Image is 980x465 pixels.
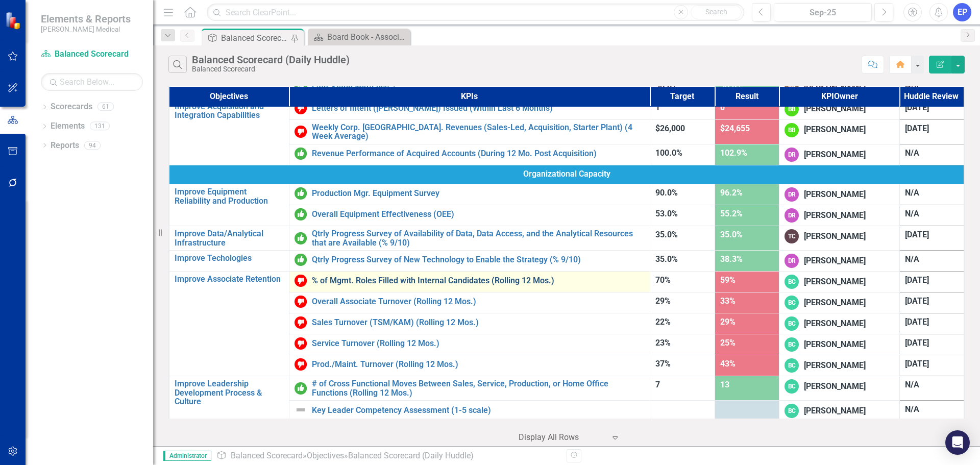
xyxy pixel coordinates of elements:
[905,124,929,133] span: [DATE]
[779,119,899,144] td: Double-Click to Edit
[312,229,645,247] a: Qtrly Progress Survey of Availability of Data, Data Access, and the Analytical Resources that are...
[295,337,307,350] img: Below Target
[905,187,959,199] div: N/A
[655,338,671,348] span: 23%
[899,99,964,119] td: Double-Click to Edit
[295,126,307,138] img: Below Target
[785,379,799,394] div: BC
[289,313,650,334] td: Double-Click to Edit Right Click for Context Menu
[655,124,685,133] span: $26,000
[720,124,750,133] span: $24,655
[785,296,799,310] div: BC
[905,275,929,285] span: [DATE]
[720,230,743,239] span: 35.0%
[785,316,799,331] div: BC
[295,316,307,329] img: Below Target
[295,275,307,287] img: Below Target
[779,355,899,376] td: Double-Click to Edit
[51,101,92,113] a: Scorecards
[785,404,799,418] div: BC
[295,148,307,160] img: On or Above Target
[312,276,645,285] a: % of Mgmt. Roles Filled with Internal Candidates (Rolling 12 Mos.)
[779,376,899,401] td: Double-Click to Edit
[51,120,85,132] a: Elements
[804,297,866,309] div: [PERSON_NAME]
[720,209,743,218] span: 55.2%
[953,3,971,21] div: EP
[905,317,929,327] span: [DATE]
[720,296,736,306] span: 33%
[312,255,645,264] a: Qtrly Progress Survey of New Technology to Enable the Strategy (% 9/10)
[289,119,650,144] td: Double-Click to Edit Right Click for Context Menu
[804,255,866,267] div: [PERSON_NAME]
[779,313,899,334] td: Double-Click to Edit
[720,338,736,348] span: 25%
[691,5,742,19] button: Search
[905,296,929,306] span: [DATE]
[289,99,650,119] td: Double-Click to Edit Right Click for Context Menu
[779,184,899,205] td: Double-Click to Edit
[804,231,866,242] div: [PERSON_NAME]
[312,104,645,113] a: Letters of Intent ([PERSON_NAME]) Issued (Within Last 6 Months)
[175,254,284,263] a: Improve Techologies
[785,358,799,373] div: BC
[785,208,799,223] div: DR
[785,275,799,289] div: BC
[312,360,645,369] a: Prod./Maint. Turnover (Rolling 12 Mos.)
[655,275,671,285] span: 70%
[804,276,866,288] div: [PERSON_NAME]
[289,355,650,376] td: Double-Click to Edit Right Click for Context Menu
[295,102,307,114] img: Below Target
[655,317,671,327] span: 22%
[5,12,23,30] img: ClearPoint Strategy
[312,123,645,141] a: Weekly Corp. [GEOGRAPHIC_DATA]. Revenues (Sales-Led, Acquisition, Starter Plant) (4 Week Average)
[905,404,959,415] div: N/A
[720,317,736,327] span: 29%
[307,451,344,460] a: Objectives
[169,376,289,422] td: Double-Click to Edit Right Click for Context Menu
[90,122,110,131] div: 131
[779,251,899,272] td: Double-Click to Edit
[785,102,799,116] div: BB
[779,272,899,292] td: Double-Click to Edit
[312,379,645,397] a: # of Cross Functional Moves Between Sales, Service, Production, or Home Office Functions (Rolling...
[720,103,725,112] span: 0
[312,297,645,306] a: Overall Associate Turnover (Rolling 12 Mos.)
[785,229,799,243] div: TC
[289,292,650,313] td: Double-Click to Edit Right Click for Context Menu
[655,380,660,389] span: 7
[295,187,307,200] img: On or Above Target
[295,382,307,395] img: On or Above Target
[51,140,79,152] a: Reports
[41,48,143,60] a: Balanced Scorecard
[175,187,284,205] a: Improve Equipment Reliability and Production
[312,210,645,219] a: Overall Equipment Effectiveness (OEE)
[779,334,899,355] td: Double-Click to Edit
[804,339,866,351] div: [PERSON_NAME]
[804,124,866,136] div: [PERSON_NAME]
[169,165,964,184] td: Double-Click to Edit
[905,254,959,265] div: N/A
[289,144,650,165] td: Double-Click to Edit Right Click for Context Menu
[312,318,645,327] a: Sales Turnover (TSM/KAM) (Rolling 12 Mos.)
[327,31,407,43] div: Board Book - Associate Retention & Development
[785,187,799,202] div: DR
[655,359,671,369] span: 37%
[774,3,872,21] button: Sep-25
[779,401,899,422] td: Double-Click to Edit
[905,208,959,220] div: N/A
[804,103,866,115] div: [PERSON_NAME]
[779,144,899,165] td: Double-Click to Edit
[899,272,964,292] td: Double-Click to Edit
[655,230,678,239] span: 35.0%
[295,254,307,266] img: On or Above Target
[804,360,866,372] div: [PERSON_NAME]
[899,226,964,251] td: Double-Click to Edit
[779,205,899,226] td: Double-Click to Edit
[289,272,650,292] td: Double-Click to Edit Right Click for Context Menu
[804,189,866,201] div: [PERSON_NAME]
[163,451,211,461] span: Administrator
[207,4,744,21] input: Search ClearPoint...
[720,359,736,369] span: 43%
[192,65,350,73] div: Balanced Scorecard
